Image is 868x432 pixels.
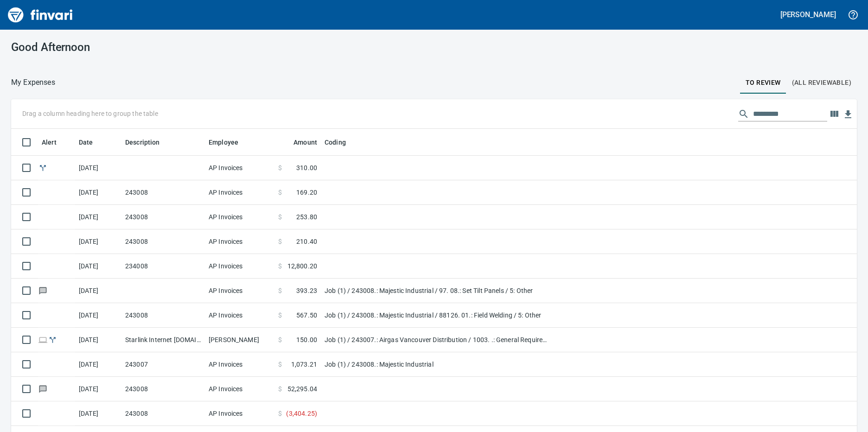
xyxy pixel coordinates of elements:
td: 234008 [121,254,205,279]
td: AP Invoices [205,156,274,180]
td: Starlink Internet [DOMAIN_NAME] CA - Airgas [121,328,205,352]
td: AP Invoices [205,205,274,229]
td: [DATE] [75,180,121,205]
td: [DATE] [75,254,121,279]
td: 243008 [121,180,205,205]
span: $ [278,360,282,369]
span: ( 3,404.25 ) [286,409,317,418]
span: $ [278,188,282,197]
td: [DATE] [75,229,121,254]
td: 243008 [121,303,205,328]
span: $ [278,409,282,418]
span: $ [278,384,282,394]
td: AP Invoices [205,303,274,328]
td: AP Invoices [205,377,274,401]
span: Split transaction [48,337,57,343]
span: Date [79,137,105,148]
span: 253.80 [296,212,317,222]
td: Job (1) / 243008.: Majestic Industrial / 97. 08.: Set Tilt Panels / 5: Other [321,279,553,303]
td: AP Invoices [205,279,274,303]
td: [DATE] [75,303,121,328]
p: Drag a column heading here to group the table [22,109,158,118]
td: 243007 [121,352,205,377]
span: $ [278,163,282,172]
p: My Expenses [11,77,55,88]
td: AP Invoices [205,180,274,205]
span: 1,073.21 [291,360,317,369]
span: Alert [42,137,57,148]
td: [DATE] [75,377,121,401]
span: $ [278,212,282,222]
td: AP Invoices [205,401,274,426]
td: [DATE] [75,205,121,229]
span: 567.50 [296,311,317,320]
span: $ [278,335,282,344]
td: 243008 [121,205,205,229]
nav: breadcrumb [11,77,55,88]
span: $ [278,286,282,295]
span: 393.23 [296,286,317,295]
span: Coding [325,137,346,148]
span: Has messages [38,287,48,293]
td: Job (1) / 243008.: Majestic Industrial / 88126. 01.: Field Welding / 5: Other [321,303,553,328]
button: Choose columns to display [827,107,841,121]
span: Description [125,137,172,148]
span: Coding [325,137,358,148]
img: Finvari [6,4,75,26]
span: 52,295.04 [287,384,317,394]
span: 310.00 [296,163,317,172]
td: [PERSON_NAME] [205,328,274,352]
td: 243008 [121,401,205,426]
td: 243008 [121,229,205,254]
span: Amount [294,137,317,148]
td: 243008 [121,377,205,401]
span: Split transaction [38,165,48,171]
span: Description [125,137,160,148]
td: Job (1) / 243007.: Airgas Vancouver Distribution / 1003. .: General Requirements / 5: Other [321,328,553,352]
td: [DATE] [75,328,121,352]
button: Download Table [841,108,855,121]
td: [DATE] [75,352,121,377]
span: Date [79,137,93,148]
span: 169.20 [296,188,317,197]
h5: [PERSON_NAME] [780,10,836,19]
td: [DATE] [75,279,121,303]
td: AP Invoices [205,229,274,254]
span: 12,800.20 [287,261,317,271]
button: [PERSON_NAME] [778,7,838,22]
td: AP Invoices [205,352,274,377]
span: Has messages [38,386,48,392]
span: To Review [746,77,781,89]
td: [DATE] [75,156,121,180]
span: $ [278,261,282,271]
span: Employee [209,137,250,148]
td: [DATE] [75,401,121,426]
span: Alert [42,137,69,148]
span: $ [278,311,282,320]
span: 210.40 [296,237,317,246]
span: Employee [209,137,238,148]
span: 150.00 [296,335,317,344]
span: Amount [281,137,317,148]
span: Online transaction [38,337,48,343]
span: $ [278,237,282,246]
td: Job (1) / 243008.: Majestic Industrial [321,352,553,377]
td: AP Invoices [205,254,274,279]
span: (All Reviewable) [792,77,851,89]
h3: Good Afternoon [11,41,278,54]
